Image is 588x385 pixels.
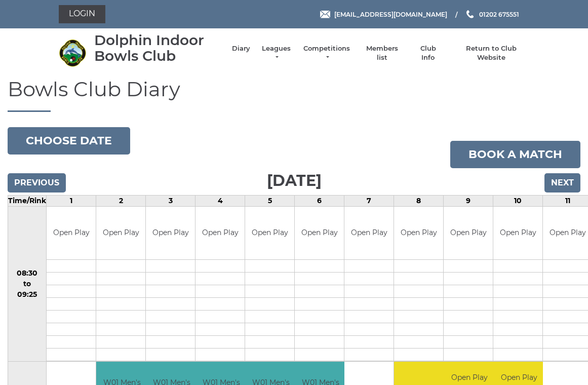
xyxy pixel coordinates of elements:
td: Open Play [245,207,294,260]
td: Open Play [493,207,542,260]
a: Competitions [302,44,351,62]
td: 4 [195,195,245,206]
td: 1 [47,195,96,206]
div: Dolphin Indoor Bowls Club [94,32,222,64]
td: Time/Rink [8,195,47,206]
a: Return to Club Website [453,44,529,62]
button: Choose date [8,127,130,155]
td: 7 [344,195,394,206]
img: Email [320,11,330,18]
td: Open Play [47,207,96,260]
td: 08:30 to 09:25 [8,206,47,362]
img: Dolphin Indoor Bowls Club [59,39,87,67]
a: Members list [361,44,403,62]
td: Open Play [394,207,443,260]
td: Open Play [344,207,394,260]
td: Open Play [295,207,344,260]
h1: Bowls Club Diary [8,78,580,112]
td: 10 [493,195,543,206]
a: Login [59,5,105,23]
a: Diary [232,44,250,53]
td: Open Play [195,207,245,260]
a: Email [EMAIL_ADDRESS][DOMAIN_NAME] [320,10,447,19]
input: Next [544,173,580,192]
td: 6 [295,195,344,206]
td: Open Play [96,207,145,260]
a: Club Info [413,44,443,62]
td: Open Play [146,207,195,260]
a: Phone us 01202 675551 [465,10,519,19]
td: Open Play [444,207,493,260]
input: Previous [8,173,66,192]
td: 8 [394,195,444,206]
td: 3 [146,195,195,206]
td: 9 [444,195,493,206]
span: 01202 675551 [479,10,519,18]
a: Leagues [260,44,292,62]
a: Book a match [450,141,580,168]
span: [EMAIL_ADDRESS][DOMAIN_NAME] [334,10,447,18]
td: 5 [245,195,295,206]
td: 2 [96,195,146,206]
img: Phone us [466,10,474,18]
